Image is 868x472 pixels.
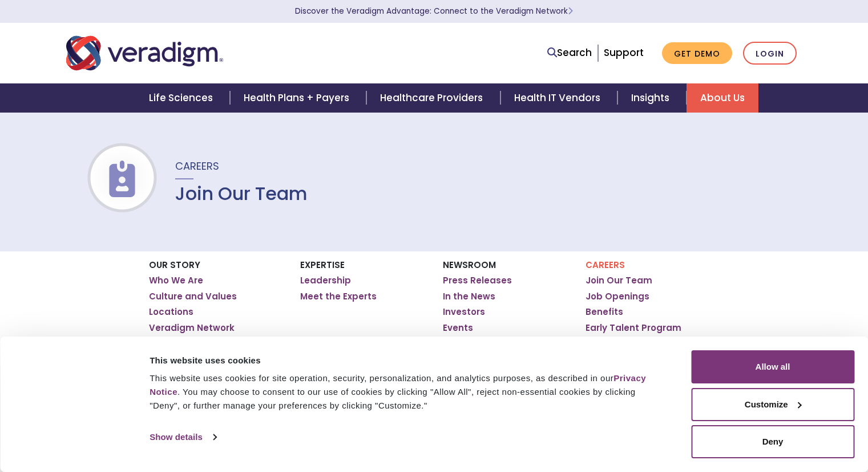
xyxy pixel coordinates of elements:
[586,275,652,286] a: Join Our Team
[691,425,854,458] button: Deny
[586,322,681,334] a: Early Talent Program
[135,83,230,113] a: Life Sciences
[617,83,687,113] a: Insights
[300,275,351,286] a: Leadership
[443,291,495,302] a: In the News
[295,6,573,17] a: Discover the Veradigm Advantage: Connect to the Veradigm NetworkLearn More
[443,322,473,334] a: Events
[586,306,623,318] a: Benefits
[149,291,237,302] a: Culture and Values
[586,291,649,302] a: Job Openings
[150,354,665,367] div: This website uses cookies
[149,275,203,286] a: Who We Are
[149,322,235,334] a: Veradigm Network
[687,83,758,113] a: About Us
[568,6,573,17] span: Learn More
[500,83,617,113] a: Health IT Vendors
[149,306,193,318] a: Locations
[443,306,485,318] a: Investors
[691,350,854,383] button: Allow all
[691,388,854,421] button: Customize
[150,371,665,413] div: This website uses cookies for site operation, security, personalization, and analytics purposes, ...
[662,42,732,65] a: Get Demo
[175,183,308,205] h1: Join Our Team
[230,83,366,113] a: Health Plans + Payers
[66,34,223,72] img: Veradigm logo
[743,42,797,65] a: Login
[547,45,592,61] a: Search
[150,429,216,446] a: Show details
[300,291,377,302] a: Meet the Experts
[175,159,219,173] span: Careers
[366,83,500,113] a: Healthcare Providers
[443,275,512,286] a: Press Releases
[604,46,644,59] a: Support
